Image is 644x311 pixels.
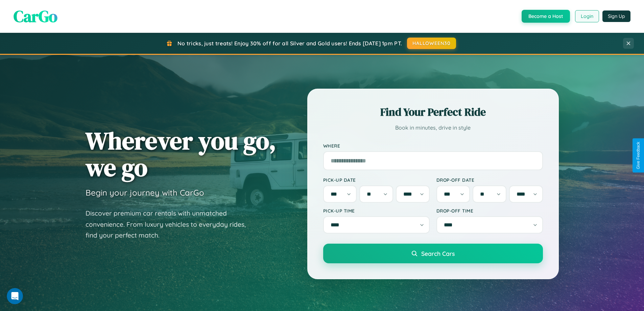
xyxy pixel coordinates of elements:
[575,10,599,22] button: Login
[86,208,255,241] p: Discover premium car rentals with unmatched convenience. From luxury vehicles to everyday rides, ...
[323,177,430,183] label: Pick-up Date
[436,208,543,214] label: Drop-off Time
[86,127,276,181] h1: Wherever you go, we go
[323,105,543,119] h2: Find Your Perfect Ride
[323,244,543,263] button: Search Cars
[636,142,641,169] div: Give Feedback
[407,38,456,49] button: HALLOWEEN30
[86,187,204,198] h3: Begin your journey with CarGo
[323,123,543,133] p: Book in minutes, drive in style
[14,5,57,27] span: CarGo
[436,177,543,183] label: Drop-off Date
[323,208,430,214] label: Pick-up Time
[7,288,23,304] iframe: Intercom live chat
[177,40,402,47] span: No tricks, just treats! Enjoy 30% off for all Silver and Gold users! Ends [DATE] 1pm PT.
[323,143,543,149] label: Where
[421,250,455,257] span: Search Cars
[602,10,630,22] button: Sign Up
[522,10,570,23] button: Become a Host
